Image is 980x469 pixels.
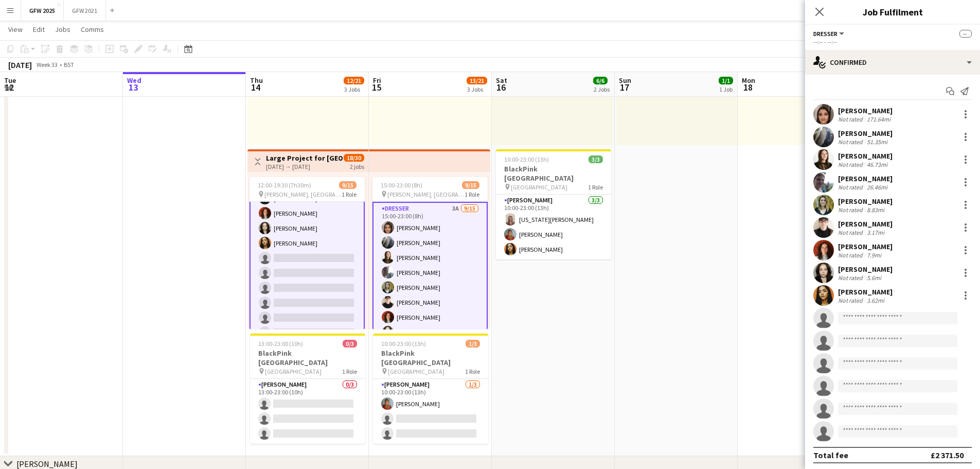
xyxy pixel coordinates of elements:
[813,450,848,460] div: Total fee
[381,340,426,348] span: 10:00-23:00 (13h)
[465,190,479,198] span: 1 Role
[838,151,893,161] div: [PERSON_NAME]
[931,450,964,460] div: £2 371.50
[372,177,488,329] app-job-card: 15:00-23:00 (8h)9/15 [PERSON_NAME], [GEOGRAPHIC_DATA]1 RoleDresser3A9/1515:00-23:00 (8h)[PERSON_N...
[250,349,365,367] h3: BlackPink [GEOGRAPHIC_DATA]
[494,81,507,93] span: 16
[467,77,487,84] span: 13/21
[742,76,755,85] span: Mon
[589,155,603,163] span: 3/3
[29,23,49,36] a: Edit
[344,77,364,84] span: 12/21
[387,190,465,198] span: [PERSON_NAME], [GEOGRAPHIC_DATA]
[838,174,893,183] div: [PERSON_NAME]
[838,106,893,115] div: [PERSON_NAME]
[266,153,343,163] h3: Large Project for [GEOGRAPHIC_DATA], [PERSON_NAME], [GEOGRAPHIC_DATA]
[865,274,883,282] div: 5.6mi
[838,219,893,229] div: [PERSON_NAME]
[496,76,507,85] span: Sat
[838,242,893,251] div: [PERSON_NAME]
[959,30,972,38] span: --
[34,61,60,68] span: Week 33
[838,206,865,214] div: Not rated
[719,85,733,93] div: 1 Job
[865,206,886,214] div: 8.83mi
[250,379,365,444] app-card-role: [PERSON_NAME]0/313:00-23:00 (10h)
[373,76,381,85] span: Fri
[64,61,74,68] div: BST
[388,368,444,375] span: [GEOGRAPHIC_DATA]
[619,76,631,85] span: Sun
[344,85,364,93] div: 3 Jobs
[838,265,893,274] div: [PERSON_NAME]
[838,129,893,138] div: [PERSON_NAME]
[838,297,865,304] div: Not rated
[740,81,755,93] span: 18
[805,5,980,19] h3: Job Fulfilment
[373,334,488,444] app-job-card: 10:00-23:00 (13h)1/3BlackPink [GEOGRAPHIC_DATA] [GEOGRAPHIC_DATA]1 Role[PERSON_NAME]1/310:00-23:0...
[594,85,610,93] div: 2 Jobs
[4,76,16,85] span: Tue
[250,334,365,444] app-job-card: 13:00-23:00 (10h)0/3BlackPink [GEOGRAPHIC_DATA] [GEOGRAPHIC_DATA]1 Role[PERSON_NAME]0/313:00-23:0...
[250,98,365,344] app-card-role: [PERSON_NAME][PERSON_NAME][PERSON_NAME][PERSON_NAME][PERSON_NAME]
[617,81,631,93] span: 17
[588,183,603,191] span: 1 Role
[81,25,104,34] span: Comms
[813,30,838,38] span: Dresser
[33,25,45,34] span: Edit
[21,1,64,21] button: GFW 2025
[126,81,141,93] span: 13
[865,229,886,236] div: 3.17mi
[467,85,487,93] div: 3 Jobs
[339,181,357,189] span: 9/15
[838,197,893,206] div: [PERSON_NAME]
[865,251,883,259] div: 7.9mi
[462,181,479,189] span: 9/15
[55,25,70,34] span: Jobs
[496,164,611,183] h3: BlackPink [GEOGRAPHIC_DATA]
[813,30,846,38] button: Dresser
[8,60,32,70] div: [DATE]
[4,23,27,36] a: View
[838,287,893,297] div: [PERSON_NAME]
[719,77,733,84] span: 1/1
[838,138,865,146] div: Not rated
[381,181,422,189] span: 15:00-23:00 (8h)
[3,81,16,93] span: 12
[865,297,886,304] div: 3.62mi
[838,161,865,168] div: Not rated
[250,177,365,329] app-job-card: 12:00-19:30 (7h30m)9/15 [PERSON_NAME], [GEOGRAPHIC_DATA]1 Role[PERSON_NAME][PERSON_NAME][PERSON_N...
[865,138,889,146] div: 51.35mi
[593,77,608,84] span: 6/6
[248,81,263,93] span: 14
[466,340,480,348] span: 1/3
[258,340,303,348] span: 13:00-23:00 (10h)
[838,115,865,123] div: Not rated
[504,155,549,163] span: 10:00-23:00 (13h)
[127,76,141,85] span: Wed
[266,163,343,170] div: [DATE] → [DATE]
[496,149,611,259] app-job-card: 10:00-23:00 (13h)3/3BlackPink [GEOGRAPHIC_DATA] [GEOGRAPHIC_DATA]1 Role[PERSON_NAME]3/310:00-23:0...
[511,183,567,191] span: [GEOGRAPHIC_DATA]
[496,195,611,259] app-card-role: [PERSON_NAME]3/310:00-23:00 (13h)[US_STATE][PERSON_NAME][PERSON_NAME][PERSON_NAME]
[465,368,480,375] span: 1 Role
[342,368,357,375] span: 1 Role
[941,312,953,324] keeper-lock: Open Keeper Popup
[838,251,865,259] div: Not rated
[77,23,108,36] a: Comms
[350,162,364,170] div: 2 jobs
[373,379,488,444] app-card-role: [PERSON_NAME]1/310:00-23:00 (13h)[PERSON_NAME]
[813,38,972,46] div: --:-- - --:--
[344,154,364,162] span: 18/30
[865,161,889,168] div: 46.73mi
[805,50,980,75] div: Confirmed
[250,76,263,85] span: Thu
[865,183,889,191] div: 26.46mi
[51,23,75,36] a: Jobs
[343,340,357,348] span: 0/3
